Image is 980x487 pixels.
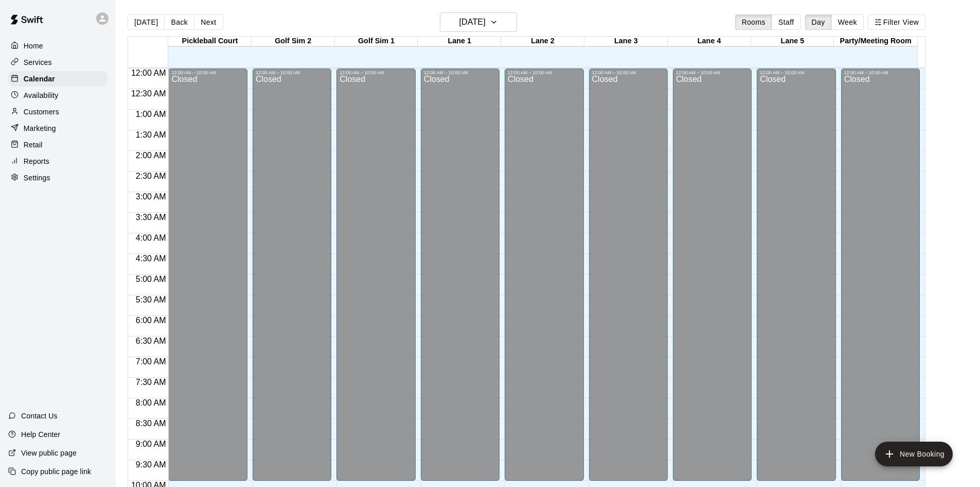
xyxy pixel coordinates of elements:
div: Closed [340,75,412,484]
a: Calendar [8,71,108,87]
span: 6:30 AM [133,337,169,345]
div: 12:00 AM – 10:00 AM [340,70,412,75]
div: Golf Sim 1 [335,37,418,46]
div: Closed [760,75,832,484]
button: [DATE] [128,14,165,30]
p: Reports [24,156,49,166]
span: 4:00 AM [133,233,169,242]
div: Closed [844,75,917,484]
a: Customers [8,104,108,120]
div: Lane 3 [584,37,668,46]
span: 1:00 AM [133,110,169,119]
div: Closed [676,75,749,484]
p: Marketing [24,123,56,133]
div: 12:00 AM – 10:00 AM [844,70,917,75]
span: 3:00 AM [133,192,169,201]
div: 12:00 AM – 10:00 AM [592,70,665,75]
p: Copy public page link [21,466,91,477]
div: Lane 5 [751,37,834,46]
button: Back [164,14,194,30]
p: Calendar [24,74,55,84]
a: Availability [8,88,108,103]
div: Closed [171,75,244,484]
div: 12:00 AM – 10:00 AM [760,70,832,75]
div: Closed [424,75,496,484]
div: 12:00 AM – 10:00 AM: Closed [673,69,752,481]
span: 6:00 AM [133,316,169,325]
div: 12:00 AM – 10:00 AM [256,70,328,75]
div: 12:00 AM – 10:00 AM: Closed [168,69,247,481]
div: 12:00 AM – 10:00 AM: Closed [757,69,835,481]
p: Contact Us [21,411,58,421]
div: 12:00 AM – 10:00 AM: Closed [841,69,920,481]
span: 2:00 AM [133,151,169,160]
span: 5:30 AM [133,295,169,304]
span: 4:30 AM [133,254,169,263]
div: Golf Sim 2 [252,37,335,46]
div: Closed [508,75,580,484]
span: 3:30 AM [133,213,169,222]
div: Lane 4 [668,37,751,46]
a: Reports [8,154,108,169]
p: View public page [21,448,77,458]
div: 12:00 AM – 10:00 AM [676,70,749,75]
span: 12:30 AM [129,89,169,98]
button: Day [805,14,832,30]
div: 12:00 AM – 10:00 AM: Closed [253,69,331,481]
div: Lane 2 [501,37,584,46]
span: 5:00 AM [133,275,169,283]
p: Customers [24,107,59,117]
div: Party/Meeting Room [834,37,917,46]
span: 12:00 AM [129,69,169,77]
div: 12:00 AM – 10:00 AM: Closed [589,69,668,481]
a: Marketing [8,121,108,136]
a: Settings [8,170,108,186]
span: 2:30 AM [133,172,169,180]
a: Retail [8,137,108,153]
button: Staff [772,14,801,30]
div: Pickleball Court [168,37,252,46]
p: Services [24,57,52,68]
span: 8:00 AM [133,398,169,407]
div: 12:00 AM – 10:00 AM [424,70,496,75]
div: Closed [592,75,665,484]
button: Rooms [735,14,772,30]
span: 8:30 AM [133,419,169,428]
span: 7:00 AM [133,357,169,366]
span: 9:30 AM [133,460,169,469]
div: Closed [256,75,328,484]
p: Help Center [21,429,60,440]
button: Filter View [868,14,925,30]
p: Retail [24,140,43,150]
button: [DATE] [440,12,517,32]
button: add [875,442,953,466]
div: 12:00 AM – 10:00 AM: Closed [336,69,415,481]
span: 9:00 AM [133,440,169,448]
span: 7:30 AM [133,378,169,387]
button: Next [194,14,223,30]
p: Home [24,41,43,51]
div: 12:00 AM – 10:00 AM [171,70,244,75]
a: Services [8,55,108,70]
p: Availability [24,90,59,100]
div: 12:00 AM – 10:00 AM: Closed [505,69,583,481]
p: Settings [24,173,50,183]
div: 12:00 AM – 10:00 AM: Closed [421,69,500,481]
div: Lane 1 [418,37,501,46]
a: Home [8,38,108,54]
span: 1:30 AM [133,130,169,139]
button: Week [831,14,864,30]
div: 12:00 AM – 10:00 AM [508,70,580,75]
h6: [DATE] [459,15,486,29]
